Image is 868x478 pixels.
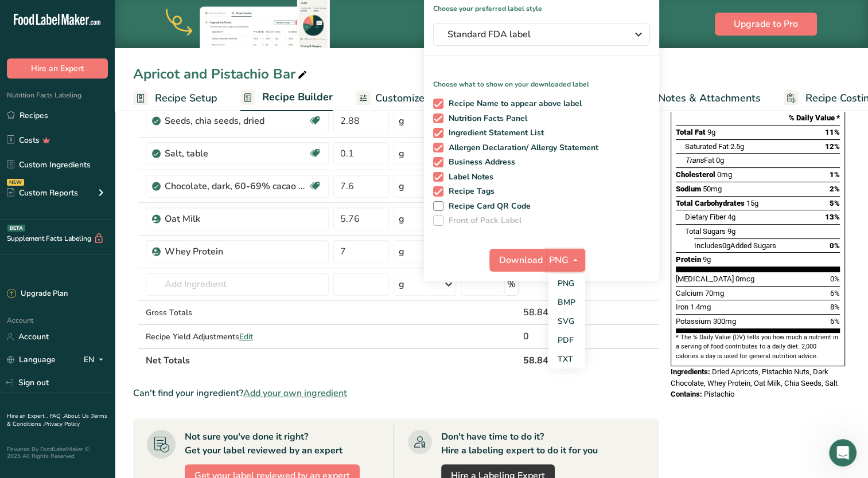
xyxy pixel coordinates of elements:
th: 58.84 [521,348,554,372]
button: Upgrade to Pro [715,13,817,36]
a: SVG [548,312,585,331]
span: 1.4mg [690,303,711,311]
div: 0 [523,330,551,343]
div: g [399,245,404,258]
div: Chocolate, dark, 60-69% cacao solids [165,179,308,193]
span: Pistachio [704,390,734,398]
iframe: Intercom live chat [829,439,857,467]
a: Language [7,350,56,370]
div: Custom Reports [7,187,78,199]
a: PDF [548,331,585,350]
span: Ingredients: [671,367,710,376]
span: Total Carbohydrates [676,199,745,207]
span: Dietary Fiber [685,213,726,221]
span: Front of Pack Label [443,216,522,226]
div: BETA [7,225,25,232]
div: g [399,147,404,160]
span: Recipe Builder [262,89,333,105]
a: Hire an Expert . [7,412,48,420]
span: Total Fat [676,128,706,136]
span: Business Address [443,157,516,167]
span: Allergen Declaration/ Allergy Statement [443,143,599,153]
div: EN [84,353,108,367]
section: % Daily Value * [676,111,840,125]
span: Notes & Attachments [658,91,761,106]
span: Includes Added Sugars [694,241,776,250]
span: Calcium [676,289,703,297]
span: 2.5g [730,142,744,151]
div: Powered By FoodLabelMaker © 2025 All Rights Reserved [7,446,108,460]
div: 58.84 [523,305,551,319]
span: [MEDICAL_DATA] [676,275,734,283]
div: Don't have time to do it? Hire a labeling expert to do it for you [441,430,598,457]
span: 6% [830,289,840,297]
span: Standard FDA label [447,28,620,41]
a: About Us . [64,412,91,420]
span: 70mg [705,289,724,297]
span: 0mcg [735,275,754,283]
span: 0% [830,241,840,250]
span: Total Sugars [685,227,726,236]
span: Recipe Setup [155,91,217,106]
span: 11% [825,128,840,136]
a: Terms & Conditions . [7,412,107,428]
span: 13% [825,213,840,221]
span: 0% [830,275,840,283]
span: 2% [830,185,840,193]
button: Standard FDA label [433,23,650,46]
span: Recipe Name to appear above label [443,99,582,109]
span: 9g [707,128,715,136]
button: Download [489,249,546,272]
button: PNG [546,249,585,272]
span: 1% [830,170,840,179]
span: Dried Apricots, Pistachio Nuts, Dark Chocolate, Whey Protein, Oat Milk, Chia Seeds, Salt [671,367,838,387]
span: Label Notes [443,172,494,182]
a: Customize Label [356,85,454,111]
span: 50mg [703,185,722,193]
span: 0g [722,241,730,250]
span: 5% [830,199,840,207]
span: Customize Label [375,91,454,106]
span: 0g [716,156,724,164]
span: 15g [746,199,758,207]
span: 9g [703,255,711,264]
section: * The % Daily Value (DV) tells you how much a nutrient in a serving of food contributes to a dail... [676,333,840,361]
span: Nutrition Facts Panel [443,113,528,124]
div: Upgrade Plan [7,288,68,300]
a: BMP [548,293,585,312]
span: Upgrade to Pro [734,17,798,31]
div: Apricot and Pistachio Bar [133,64,309,84]
div: Gross Totals [146,307,329,319]
span: Saturated Fat [685,142,729,151]
span: Iron [676,303,688,311]
th: Net Totals [143,348,521,372]
span: Contains: [671,390,702,398]
div: Oat Milk [165,212,308,226]
button: Hire an Expert [7,58,108,79]
span: Potassium [676,317,711,326]
a: TXT [548,350,585,369]
input: Add Ingredient [146,273,329,296]
a: Recipe Builder [240,84,333,112]
div: Seeds, chia seeds, dried [165,114,308,128]
span: PNG [549,253,569,267]
div: Whey Protein [165,245,308,258]
div: Salt, table [165,147,308,160]
span: Sodium [676,185,701,193]
a: Recipe Setup [133,85,217,111]
a: Notes & Attachments [639,85,761,111]
span: Recipe Tags [443,186,495,197]
div: Can't find your ingredient? [133,386,659,400]
a: PNG [548,274,585,293]
span: Download [499,253,543,267]
span: 4g [727,213,735,221]
span: Cholesterol [676,170,715,179]
span: Edit [239,331,253,342]
span: 8% [830,303,840,311]
span: Fat [685,156,714,164]
div: NEW [7,179,24,186]
div: Recipe Yield Adjustments [146,331,329,343]
div: g [399,277,404,291]
span: Protein [676,255,701,264]
div: g [399,179,404,193]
